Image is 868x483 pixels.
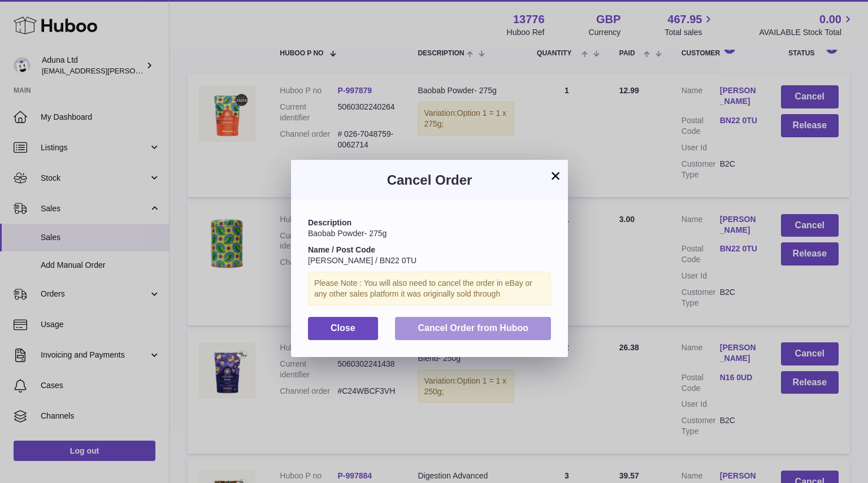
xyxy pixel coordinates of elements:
[418,323,528,333] span: Cancel Order from Huboo
[308,272,551,306] div: Please Note : You will also need to cancel the order in eBay or any other sales platform it was o...
[395,317,551,340] button: Cancel Order from Huboo
[331,323,355,333] span: Close
[549,169,562,182] button: ×
[308,256,416,265] span: [PERSON_NAME] / BN22 0TU
[308,317,378,340] button: Close
[308,229,387,238] span: Baobab Powder- 275g
[308,245,375,254] strong: Name / Post Code
[308,171,551,189] h3: Cancel Order
[308,218,351,227] strong: Description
